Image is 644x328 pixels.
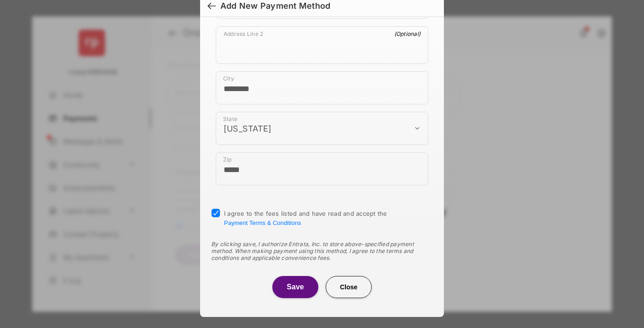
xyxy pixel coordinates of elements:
[224,219,301,226] button: I agree to the fees listed and have read and accept the
[216,71,428,104] div: payment_method_screening[postal_addresses][locality]
[216,112,428,145] div: payment_method_screening[postal_addresses][administrativeArea]
[272,276,318,298] button: Save
[216,152,428,185] div: payment_method_screening[postal_addresses][postalCode]
[220,1,330,11] div: Add New Payment Method
[326,276,372,298] button: Close
[211,241,433,261] div: By clicking save, I authorize Entrata, Inc. to store above-specified payment method. When making ...
[216,26,428,64] div: payment_method_screening[postal_addresses][addressLine2]
[224,210,387,226] span: I agree to the fees listed and have read and accept the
